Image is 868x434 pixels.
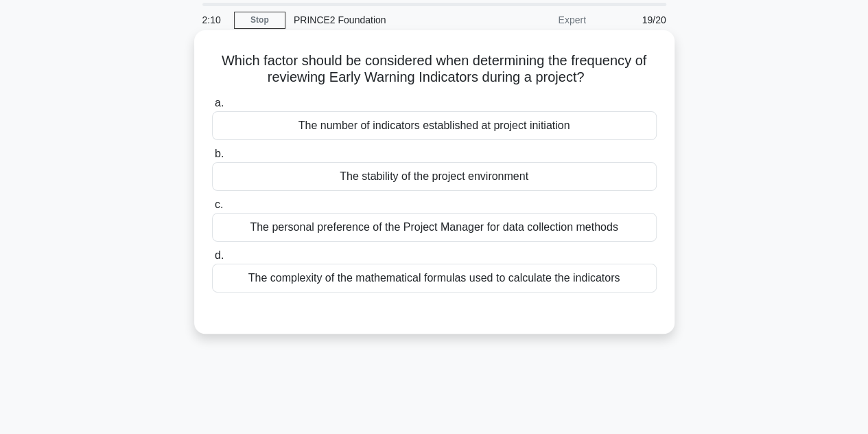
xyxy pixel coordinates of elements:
[215,198,223,210] span: c.
[285,6,474,34] div: PRINCE2 Foundation
[215,97,224,108] span: a.
[211,52,658,87] h5: Which factor should be considered when determining the frequency of reviewing Early Warning Indic...
[212,162,657,191] div: The stability of the project environment
[215,249,224,261] span: d.
[212,264,657,293] div: The complexity of the mathematical formulas used to calculate the indicators
[194,6,234,34] div: 2:10
[234,12,285,29] a: Stop
[474,6,594,34] div: Expert
[212,213,657,242] div: The personal preference of the Project Manager for data collection methods
[212,111,657,140] div: The number of indicators established at project initiation
[594,6,675,34] div: 19/20
[215,148,224,159] span: b.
